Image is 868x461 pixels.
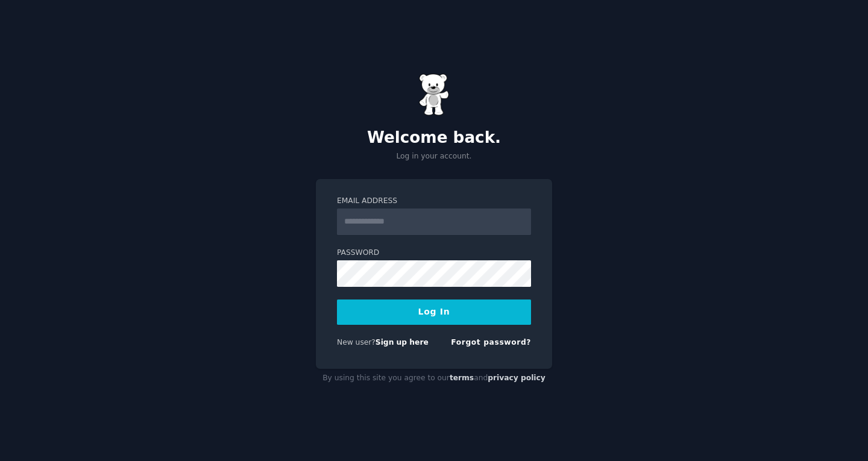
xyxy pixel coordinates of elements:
[337,338,376,347] span: New user?
[376,338,429,347] a: Sign up here
[419,74,449,116] img: Gummy Bear
[337,196,531,207] label: Email Address
[450,374,474,382] a: terms
[337,248,531,259] label: Password
[337,299,531,325] button: Log In
[316,128,552,148] h2: Welcome back.
[316,151,552,162] p: Log in your account.
[488,374,546,382] a: privacy policy
[451,338,531,347] a: Forgot password?
[316,369,552,388] div: By using this site you agree to our and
